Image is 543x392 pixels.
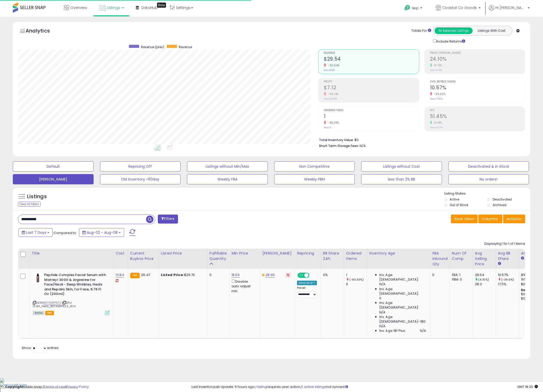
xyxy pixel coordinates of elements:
label: Archived [493,203,506,207]
b: Peptide Complex Facial Serum with Matrixyl 3000 & Argireline for Face/Neck - Deep Wrinkles, Heals... [44,273,106,298]
img: 31mxkInXmhL._SL40_.jpg [33,273,43,283]
div: FBA: 1 [452,273,469,277]
small: -82.54% [326,63,340,67]
div: Inventory Age [369,251,428,256]
div: Displaying 1 to 1 of 1 items [484,241,525,246]
small: Amazon Fees. [521,256,524,261]
small: 19.18% [432,121,442,125]
b: Total Inventory Value: [319,138,354,142]
div: ASIN: [33,273,109,314]
span: 29.47 [141,272,150,277]
p: Listing States: [444,191,530,196]
div: 6 [346,282,367,287]
i: This overrides the store level Dynamic Max Price for this listing [262,273,264,277]
div: Ordered Items [346,251,365,261]
a: Hi [PERSON_NAME] [489,5,530,17]
button: Save View [451,215,478,223]
h2: $29.54 [324,56,419,63]
button: less than 2% BB [361,174,442,184]
h2: 10.57% [430,85,525,92]
span: Profit [PERSON_NAME] [430,52,525,55]
label: Deactivated [493,197,512,202]
div: Tooltip anchor [157,3,166,8]
div: FBA inbound Qty [432,251,448,267]
b: Short Term Storage Fees: [319,144,359,148]
small: Prev: 43.17% [430,126,443,129]
span: OFF [309,273,317,278]
small: Prev: 6 [324,126,331,129]
span: Compared to: [53,230,77,235]
div: Repricing [297,251,319,256]
span: N/A [379,282,385,287]
button: Weekly FBM [274,174,355,184]
span: ON [298,273,304,278]
h2: 24.10% [430,56,525,63]
small: (-39.6%) [501,278,514,282]
small: Prev: 17.50% [430,97,443,100]
label: Active [450,197,459,202]
a: 18.69 [231,272,240,278]
h2: 51.45% [430,113,525,120]
h2: 1 [324,113,419,120]
span: Columns [482,216,498,221]
a: 28.99 [265,272,275,278]
button: All Selected Listings [435,27,473,34]
span: Revenue [179,45,192,49]
button: Aug-02 - Aug-08 [79,228,124,237]
span: Inv. Age [DEMOGRAPHIC_DATA]: [379,301,426,310]
small: (-83.33%) [349,278,364,282]
span: Help [412,6,419,10]
span: Ordered Items [324,109,419,112]
div: 0 [432,273,446,277]
button: Deactivated & In Stock [448,161,529,172]
small: 13.73% [432,63,442,67]
button: Listings With Cost [472,27,511,34]
span: Listings [107,5,120,10]
button: Weekly FBA [187,174,268,184]
span: N/A [360,143,366,148]
button: Listings without Cost [361,161,442,172]
span: Revenue (prev) [141,45,164,49]
div: Disable auto adjust min [231,279,256,293]
div: BB Share 24h. [323,251,342,261]
span: FBA [45,311,54,315]
div: 0% [323,273,340,277]
span: Hi [PERSON_NAME] [495,5,526,10]
div: 10.57% [498,273,519,277]
div: Totals For [411,28,431,33]
span: ROI [430,109,525,112]
small: -39.60% [432,92,446,96]
span: Last 7 Days [26,230,46,235]
button: Last 7 Days [18,228,53,237]
label: Out of Stock [450,203,468,207]
span: N/A [379,324,385,329]
div: Listed Price [161,251,205,256]
div: Avg BB Share [498,251,517,261]
div: 29.54 [475,273,496,277]
button: Old Inventory >60day [100,174,181,184]
i: Revert to store-level Dynamic Max Price [287,274,289,276]
span: Revenue [324,52,419,55]
span: Inv. Age [DEMOGRAPHIC_DATA]-180: [379,315,426,324]
small: Prev: $35.85 [324,97,337,100]
span: Avg. Buybox Share [430,80,525,83]
a: B07KSRP9Z2 [43,301,61,305]
button: Columns [478,215,502,223]
div: FBM: 0 [452,277,469,282]
button: Default [13,161,94,172]
button: Listings without Min/Max [187,161,268,172]
span: Inv. Age [DEMOGRAPHIC_DATA]: [379,287,426,296]
div: 1 [346,273,367,277]
span: Coastal Co Goods [442,5,477,10]
i: Get Help [404,5,411,11]
div: Cost [116,251,126,256]
button: [PERSON_NAME] [13,174,94,184]
div: $29.76 [161,273,203,277]
button: Repricing Off [100,161,181,172]
span: DataHub [141,5,158,10]
div: Preset: [297,286,317,298]
div: Min Price [231,251,258,256]
b: Listed Price: [161,272,184,277]
div: Fulfillable Quantity [209,251,227,261]
small: (4.75%) [478,278,489,282]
